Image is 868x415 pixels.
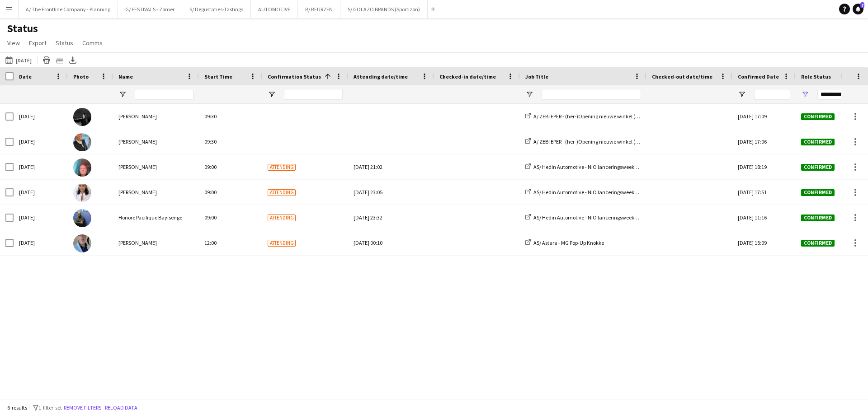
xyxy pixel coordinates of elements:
[14,205,68,230] div: [DATE]
[62,403,103,413] button: Remove filters
[268,90,276,98] button: Open Filter Menu
[340,0,428,18] button: S/ GOLAZO BRANDS (Sportizon)
[801,189,835,196] span: Confirmed
[54,55,65,65] app-action-btn: Crew files as ZIP
[439,73,496,80] span: Checked-in date/time
[73,234,91,252] img: Thierry Seghers
[754,89,790,100] input: Confirmed Date Filter Input
[204,73,232,80] span: Start Time
[542,89,641,100] input: Job Title Filter Input
[525,113,667,120] a: A/ ZEB IEPER - (her-)Opening nieuwe winkel (29+30+31/08)
[801,164,835,171] span: Confirmed
[533,138,667,145] span: A/ ZEB IEPER - (her-)Opening nieuwe winkel (29+30+31/08)
[52,37,77,49] a: Status
[732,205,796,230] div: [DATE] 11:16
[533,163,717,170] span: AS/ Hedin Automotive - NIO lanceringsweekend - 30-31/08, 06-07/09 en 13-14/09
[801,113,835,120] span: Confirmed
[118,73,133,80] span: Name
[73,108,91,126] img: Lena Gonzalez Blanco
[853,4,863,14] a: 7
[652,73,712,80] span: Checked-out date/time
[732,104,796,129] div: [DATE] 17:09
[14,180,68,205] div: [DATE]
[14,104,68,129] div: [DATE]
[19,73,32,80] span: Date
[525,163,717,170] a: AS/ Hedin Automotive - NIO lanceringsweekend - 30-31/08, 06-07/09 en 13-14/09
[182,0,251,18] button: S/ Degustaties-Tastings
[199,230,262,255] div: 12:00
[533,214,717,221] span: AS/ Hedin Automotive - NIO lanceringsweekend - 30-31/08, 06-07/09 en 13-14/09
[118,163,157,170] span: [PERSON_NAME]
[56,39,73,47] span: Status
[525,138,667,145] a: A/ ZEB IEPER - (her-)Opening nieuwe winkel (29+30+31/08)
[525,189,717,196] a: AS/ Hedin Automotive - NIO lanceringsweekend - 30-31/08, 06-07/09 en 13-14/09
[118,138,157,145] span: [PERSON_NAME]
[268,73,321,80] span: Confirmation Status
[251,0,298,18] button: AUTOMOTIVE
[7,39,20,47] span: View
[732,180,796,205] div: [DATE] 17:51
[199,180,262,205] div: 09:00
[801,90,809,98] button: Open Filter Menu
[73,73,89,80] span: Photo
[14,154,68,179] div: [DATE]
[354,154,429,179] div: [DATE] 21:02
[4,55,33,65] button: [DATE]
[67,55,78,65] app-action-btn: Export XLSX
[801,73,831,80] span: Role Status
[199,129,262,154] div: 09:30
[354,230,429,255] div: [DATE] 00:10
[199,154,262,179] div: 09:00
[103,403,139,413] button: Reload data
[801,139,835,145] span: Confirmed
[268,240,296,247] span: Attending
[533,113,667,120] span: A/ ZEB IEPER - (her-)Opening nieuwe winkel (29+30+31/08)
[354,205,429,230] div: [DATE] 23:32
[25,37,50,49] a: Export
[118,214,182,221] span: Honore Pacifique Bayisenge
[118,90,127,98] button: Open Filter Menu
[298,0,340,18] button: B/ BEURZEN
[73,184,91,202] img: Anxhela Hajdari
[738,90,746,98] button: Open Filter Menu
[732,230,796,255] div: [DATE] 15:09
[354,180,429,205] div: [DATE] 23:05
[525,90,533,98] button: Open Filter Menu
[732,129,796,154] div: [DATE] 17:06
[284,89,343,100] input: Confirmation Status Filter Input
[135,89,193,100] input: Name Filter Input
[41,55,52,65] app-action-btn: Print
[14,230,68,255] div: [DATE]
[860,2,864,8] span: 7
[4,37,24,49] a: View
[199,104,262,129] div: 09:30
[82,39,103,47] span: Comms
[118,239,157,246] span: [PERSON_NAME]
[738,73,779,80] span: Confirmed Date
[73,133,91,151] img: Eveline Van Rompaey
[533,239,604,246] span: AS/ Astara - MG Pop-Up Knokke
[79,37,106,49] a: Comms
[118,0,182,18] button: G/ FESTIVALS - Zomer
[525,214,717,221] a: AS/ Hedin Automotive - NIO lanceringsweekend - 30-31/08, 06-07/09 en 13-14/09
[268,164,296,171] span: Attending
[525,73,548,80] span: Job Title
[268,214,296,221] span: Attending
[73,209,91,227] img: Honore Pacifique Bayisenge
[38,404,62,411] span: 1 filter set
[14,129,68,154] div: [DATE]
[118,113,157,120] span: [PERSON_NAME]
[29,39,47,47] span: Export
[525,239,604,246] a: AS/ Astara - MG Pop-Up Knokke
[73,159,91,177] img: Patrick MAEKELBERGHE
[354,73,408,80] span: Attending date/time
[199,205,262,230] div: 09:00
[801,214,835,221] span: Confirmed
[732,154,796,179] div: [DATE] 18:19
[801,240,835,247] span: Confirmed
[268,189,296,196] span: Attending
[533,189,717,196] span: AS/ Hedin Automotive - NIO lanceringsweekend - 30-31/08, 06-07/09 en 13-14/09
[19,0,118,18] button: A/ The Frontline Company - Planning
[118,189,157,196] span: [PERSON_NAME]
